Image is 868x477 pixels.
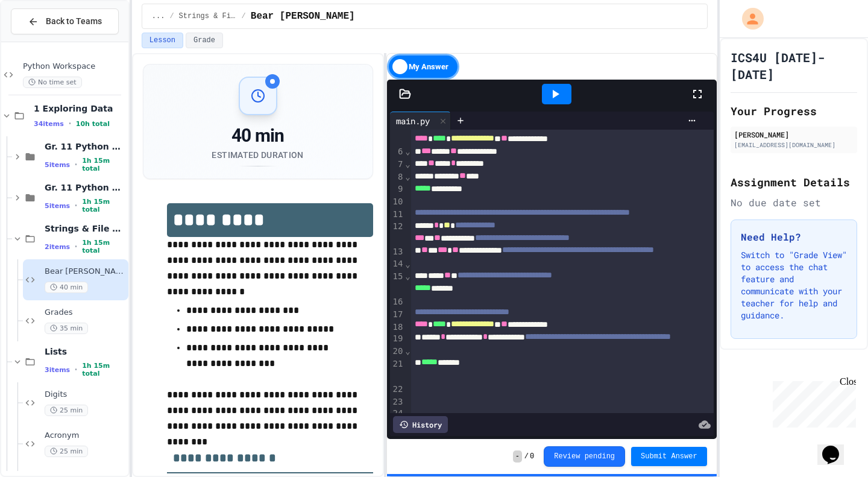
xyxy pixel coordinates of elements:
div: 9 [390,183,405,196]
span: • [75,365,77,374]
span: • [69,119,71,128]
div: History [393,416,448,433]
span: 35 min [45,323,88,334]
span: Fold line [404,346,410,356]
div: main.py [390,115,436,127]
button: Review pending [544,446,625,467]
div: [EMAIL_ADDRESS][DOMAIN_NAME] [734,141,854,150]
span: / [524,452,529,461]
span: Digits [45,390,126,400]
span: ... [152,11,165,21]
span: • [75,160,77,169]
button: Back to Teams [11,8,119,34]
span: 0 [530,452,534,461]
span: 1 Exploring Data [34,103,126,114]
button: Grade [186,33,223,48]
span: / [242,11,246,21]
div: main.py [390,112,451,130]
div: 24 [390,408,405,420]
span: 5 items [45,202,70,210]
span: Gr. 11 Python Review 2 [45,182,126,193]
span: Bear [PERSON_NAME] [45,267,126,277]
span: Fold line [404,271,410,281]
span: Strings & File Reading [45,223,126,234]
span: 3 items [45,366,70,374]
span: 2 items [45,243,70,251]
div: 23 [390,396,405,408]
span: 1h 15m total [82,198,126,213]
span: 5 items [45,161,70,169]
span: - [513,450,522,463]
span: Bear Hunt [251,9,355,24]
div: 7 [390,159,405,171]
span: Fold line [404,159,410,169]
span: Submit Answer [641,452,697,461]
h1: ICS4U [DATE]-[DATE] [731,49,857,83]
span: 1h 15m total [82,239,126,254]
div: 6 [390,146,405,159]
span: Fold line [404,259,410,269]
h3: Need Help? [741,230,847,244]
div: 22 [390,384,405,396]
div: 5 [390,121,405,146]
div: 14 [390,258,405,271]
button: Lesson [142,33,183,48]
div: 13 [390,246,405,259]
span: Grades [45,308,126,318]
span: Fold line [404,147,410,156]
div: 17 [390,309,405,321]
iframe: chat widget [768,376,856,428]
span: 10h total [76,120,110,128]
button: Submit Answer [631,447,707,466]
div: 20 [390,346,405,358]
div: 21 [390,358,405,384]
span: No time set [23,77,82,88]
iframe: chat widget [817,429,856,465]
span: 34 items [34,120,64,128]
span: Acronym [45,431,126,441]
span: Strings & File Reading [179,11,237,21]
div: 8 [390,171,405,184]
span: Back to Teams [46,15,102,28]
p: Switch to "Grade View" to access the chat feature and communicate with your teacher for help and ... [741,249,847,321]
div: 19 [390,333,405,346]
span: • [75,242,77,251]
div: 11 [390,209,405,221]
span: 25 min [45,405,88,416]
div: [PERSON_NAME] [734,129,854,140]
div: My Account [729,5,767,33]
div: 10 [390,196,405,209]
span: • [75,201,77,210]
div: 15 [390,271,405,296]
span: 25 min [45,446,88,457]
div: Chat with us now!Close [5,5,83,77]
div: 12 [390,221,405,246]
span: 40 min [45,282,88,293]
span: Fold line [404,172,410,182]
div: 40 min [212,125,303,147]
div: 16 [390,296,405,309]
h2: Assignment Details [731,174,857,191]
span: Lists [45,346,126,357]
div: 18 [390,321,405,333]
span: Python Workspace [23,62,126,72]
span: 1h 15m total [82,362,126,377]
span: / [169,11,174,21]
h2: Your Progress [731,103,857,119]
div: Estimated Duration [212,149,303,161]
span: 1h 15m total [82,157,126,172]
div: No due date set [731,195,857,210]
span: Gr. 11 Python Review 1 [45,141,126,152]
